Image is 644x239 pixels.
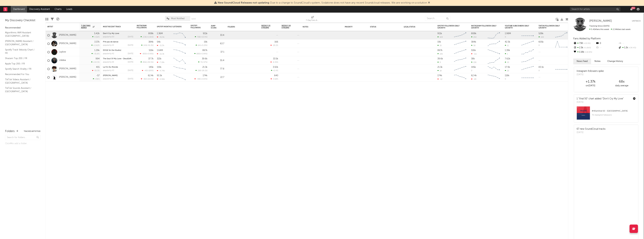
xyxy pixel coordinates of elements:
a: [PERSON_NAME] [103,75,118,77]
div: 0 [596,41,618,46]
div: [DATE] [128,53,133,55]
div: [DATE] [128,44,133,46]
div: Instagram followers spike [577,69,604,73]
div: 202 [471,36,477,38]
div: 22.7 [211,75,224,79]
a: TikTok Sounds Assistant / [GEOGRAPHIC_DATA] [5,86,37,93]
div: ( ) [194,78,207,80]
div: -111 [471,53,477,55]
div: 1.2k [618,46,641,50]
button: Tracked Artists(6) [24,131,40,132]
div: The Soul Of My Love - DeusExMaschine Remix [103,58,133,60]
a: Recommended For You [5,72,37,76]
div: 1.29k [94,49,100,51]
div: 1.39k [505,49,510,51]
div: ( ) [141,78,154,80]
span: 5.42k fans this week [589,28,609,30]
div: Edit Columns [45,14,48,24]
div: 91.5k [157,75,162,77]
svg: Chart title [554,31,569,40]
div: Click to add a folder. [5,142,40,146]
div: Spotify Followers [191,25,202,29]
div: # 40 on Viral 50 - [GEOGRAPHIC_DATA] [592,109,636,113]
div: 169 [437,36,443,38]
div: Legal Status [404,26,426,28]
div: 17.9k [505,66,510,68]
div: 1.18k [573,50,596,54]
div: Don't Cry My Love [103,33,133,34]
div: popularity: 42 [103,53,114,55]
a: Dashboard [11,6,27,13]
svg: Chart title [520,65,535,73]
a: "Don't Cry My Love" [602,98,624,100]
div: 25 [505,70,509,72]
span: -43 [144,70,147,72]
a: Spotify Search Virality / FR [5,67,37,71]
a: Charts [52,6,64,13]
svg: Chart title [453,40,468,48]
div: ( ) [141,36,154,38]
a: The Soul Of My Love - DeusExMaschine Remix [103,58,144,60]
div: -6.55 % [270,61,278,63]
div: 867k [437,49,442,51]
div: 5.42k [94,32,100,35]
div: +132 % [92,36,100,38]
div: 145k [471,66,476,68]
span: +1.6k % [583,47,591,49]
div: 55.4 [211,59,224,63]
a: Lifelike [59,59,66,62]
div: A&R Pipeline [56,14,59,24]
span: -57 % [203,61,207,63]
div: [DATE] [577,101,624,104]
span: Weekly UK Streams [282,25,294,29]
div: 33.5k [273,58,278,60]
span: Most Notified [171,17,185,20]
svg: Chart title [486,56,501,65]
a: [PERSON_NAME] [589,19,612,23]
a: Leads [64,6,75,13]
svg: Chart title [453,31,468,40]
div: 1 [505,53,508,55]
input: Search for artists [570,7,620,11]
div: +31.8 % [91,53,100,55]
svg: Chart title [486,73,501,82]
div: ( ) [195,36,207,38]
div: La Fin Du Monde [103,66,133,68]
a: P'tit pas de danse [103,41,118,43]
input: Search... [425,16,450,21]
a: TikTok Videos Assistant / [GEOGRAPHIC_DATA] [5,78,37,85]
div: popularity: 26 [103,61,114,63]
div: 21.3k [437,66,442,68]
input: Search for folders... [5,135,40,140]
button: News Feed [573,59,591,64]
div: ( ) [141,61,154,63]
div: 867k [202,49,207,51]
div: popularity: 24 [103,44,114,46]
div: 0 [539,70,540,72]
div: 2.3k [573,46,596,50]
span: +3.23 % [201,45,207,46]
div: 83.1k [539,66,544,68]
div: 415 [96,66,100,68]
span: +5.99 % [200,53,207,55]
div: [DATE] [128,61,133,63]
span: 7-Day Fans Added [81,25,92,29]
div: +1.37k [575,80,606,84]
div: YouTube Subscribers Daily Growth [505,25,530,29]
div: ( ) [141,44,154,46]
div: 0 [471,70,472,72]
span: 249 [143,45,147,46]
span: +15.9 % [201,36,207,38]
div: 145k [149,66,154,68]
div: 63.7 [211,42,224,46]
div: 62.4k [148,75,154,77]
span: 64 [198,45,200,46]
div: 384k [471,41,476,43]
div: 1 "Viral 50" chart added [577,97,624,101]
svg: Chart title [520,73,535,82]
div: -3.17k [157,44,164,47]
span: New SoundCloud Releases not updating [218,2,269,4]
div: 226 [471,61,477,63]
div: gabrielle [103,75,133,77]
div: popularity: 60 [103,36,114,38]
